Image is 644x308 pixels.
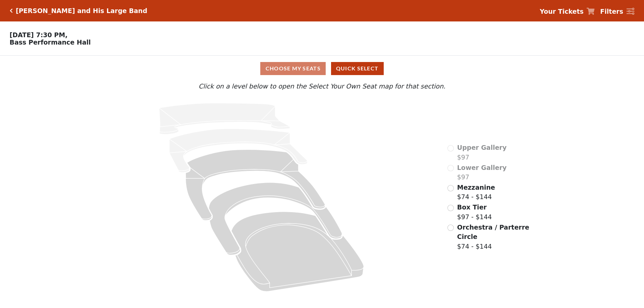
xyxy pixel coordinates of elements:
[85,81,559,91] p: Click on a level below to open the Select Your Own Seat map for that section.
[231,212,364,292] path: Orchestra / Parterre Circle - Seats Available: 148
[457,224,529,241] span: Orchestra / Parterre Circle
[600,7,634,16] a: Filters
[600,8,623,15] strong: Filters
[10,8,13,13] a: Click here to go back to filters
[540,8,584,15] strong: Your Tickets
[540,7,595,16] a: Your Tickets
[457,184,495,191] span: Mezzanine
[457,164,507,171] span: Lower Gallery
[457,143,507,162] label: $97
[457,202,492,222] label: $97 - $144
[159,103,290,135] path: Upper Gallery - Seats Available: 0
[457,183,495,202] label: $74 - $144
[457,203,487,211] span: Box Tier
[457,144,507,151] span: Upper Gallery
[457,223,530,251] label: $74 - $144
[457,163,507,182] label: $97
[16,7,147,15] h5: [PERSON_NAME] and His Large Band
[331,62,384,75] button: Quick Select
[169,129,308,173] path: Lower Gallery - Seats Available: 0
